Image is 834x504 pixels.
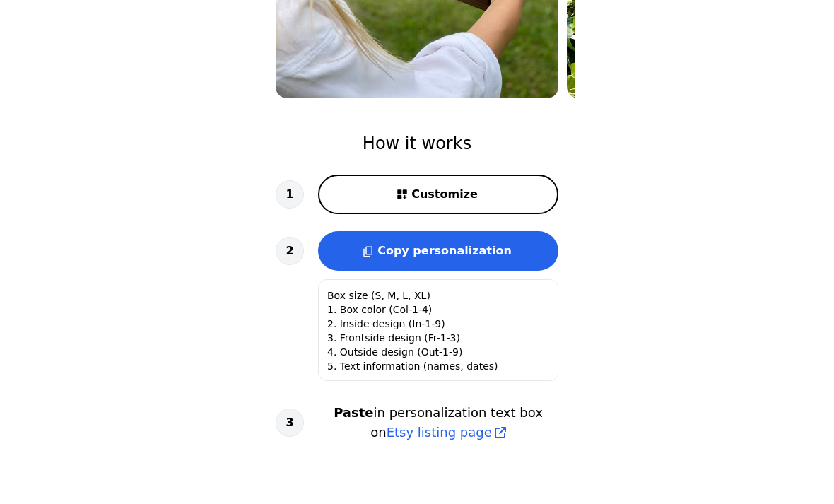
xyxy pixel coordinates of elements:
span: 2 [286,242,293,259]
span: Customize [411,186,478,203]
b: Paste [334,405,373,420]
span: 3 [286,414,293,431]
button: Copy personalization [318,231,558,271]
h2: How it works [276,132,558,155]
h3: in personalization text box on [318,403,558,443]
button: Customize [318,175,558,214]
span: Copy personalization [377,244,512,257]
span: Etsy listing page [387,423,492,443]
span: 1 [286,186,293,203]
